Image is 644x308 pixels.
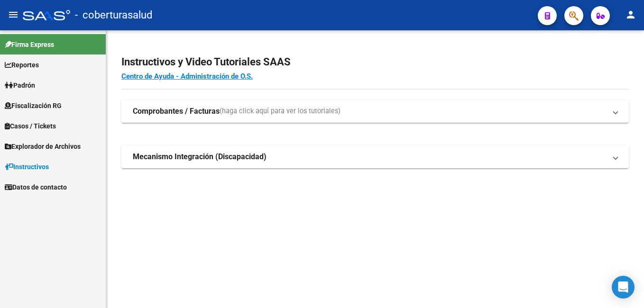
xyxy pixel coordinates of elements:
span: Datos de contacto [5,182,67,192]
span: Firma Express [5,39,54,50]
mat-expansion-panel-header: Comprobantes / Facturas(haga click aquí para ver los tutoriales) [121,100,629,123]
span: Casos / Tickets [5,121,56,131]
h2: Instructivos y Video Tutoriales SAAS [121,53,629,71]
mat-icon: menu [8,9,19,20]
a: Centro de Ayuda - Administración de O.S. [121,72,253,81]
span: Fiscalización RG [5,100,62,111]
span: Padrón [5,80,35,91]
mat-icon: person [625,9,636,20]
span: Instructivos [5,162,49,172]
span: Reportes [5,60,39,70]
strong: Mecanismo Integración (Discapacidad) [133,152,267,162]
span: Explorador de Archivos [5,141,81,152]
span: (haga click aquí para ver los tutoriales) [220,106,340,117]
div: Open Intercom Messenger [612,276,635,299]
mat-expansion-panel-header: Mecanismo Integración (Discapacidad) [121,145,629,168]
strong: Comprobantes / Facturas [133,106,220,117]
span: - coberturasalud [75,5,152,26]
